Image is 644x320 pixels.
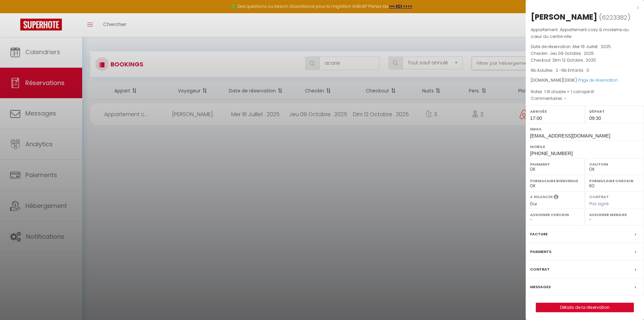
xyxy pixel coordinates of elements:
span: - [564,95,567,101]
span: Nb Adultes : 2 - [531,67,589,73]
label: Caution [589,161,640,168]
span: Pas signé [589,201,609,207]
span: [EMAIL_ADDRESS][DOMAIN_NAME] [530,133,610,138]
label: Contrat [530,266,550,273]
label: Paiement [530,161,580,168]
label: Arrivée [530,108,580,115]
label: Assigner Menage [589,211,640,218]
p: Checkout : [531,57,639,64]
label: Paiements [530,248,551,255]
span: ( €) [563,77,577,83]
p: Commentaires : [531,95,639,102]
label: Messages [530,283,551,291]
label: Formulaire Checkin [589,177,640,184]
label: Contrat [589,194,609,198]
label: Assigner Checkin [530,211,580,218]
span: 330 [565,77,572,83]
span: 09:30 [589,115,601,121]
span: [PHONE_NUMBER] [530,151,573,156]
span: 6223382 [602,13,627,22]
p: Checkin : [531,50,639,57]
label: A relancer [530,194,553,200]
p: Appartement : [531,26,639,40]
div: [DOMAIN_NAME] [531,77,639,84]
span: ( ) [599,13,630,22]
label: Mobile [530,143,640,150]
span: Nb Enfants : 0 [562,67,589,73]
span: Jeu 09 Octobre . 2025 [550,50,594,56]
div: [PERSON_NAME] [531,12,597,22]
span: 1 lit double + 1 canapé lit [544,89,594,94]
label: Formulaire Bienvenue [530,177,580,184]
a: Détails de la réservation [536,303,634,312]
span: Dim 12 Octobre . 2025 [553,57,596,63]
span: 17:00 [530,115,542,121]
a: Page de réservation [578,77,618,83]
p: Date de réservation : [531,43,639,50]
label: Départ [589,108,640,115]
p: Notes : [531,88,639,95]
label: Email [530,126,640,132]
i: Sélectionner OUI si vous souhaiter envoyer les séquences de messages post-checkout [554,194,558,201]
span: Appartement cosy & moderne au cœur du centre ville [531,27,629,39]
span: Mer 16 Juillet . 2025 [573,44,611,49]
div: x [526,3,639,12]
label: Facture [530,231,548,238]
button: Détails de la réservation [536,303,634,312]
